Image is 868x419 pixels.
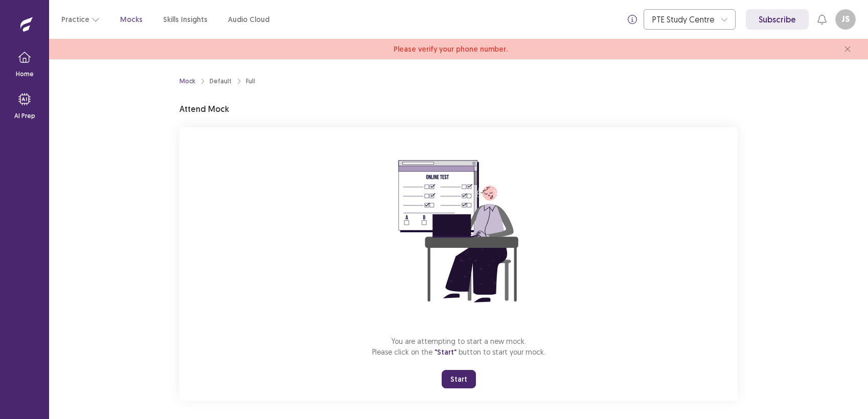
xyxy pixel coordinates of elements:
p: You are attempting to start a new mock. Please click on the button to start your mock. [372,336,545,358]
a: Audio Cloud [228,14,269,25]
div: Default [210,77,232,86]
p: AI Prep [14,111,35,121]
a: Mock [179,77,195,86]
div: Full [246,77,255,86]
div: PTE Study Centre [652,10,716,29]
button: Practice [61,10,100,29]
a: Skills Insights [163,14,208,25]
button: info [623,10,642,29]
button: close [839,41,856,57]
img: attend-mock [367,139,551,323]
span: Please verify your phone number. [394,44,508,55]
button: JS [835,9,856,30]
p: Attend Mock [179,103,229,115]
p: Home [16,69,34,79]
a: Mocks [120,14,143,25]
span: "Start" [435,347,456,357]
button: Start [442,370,476,388]
a: Subscribe [746,9,809,30]
nav: breadcrumb [179,77,255,86]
